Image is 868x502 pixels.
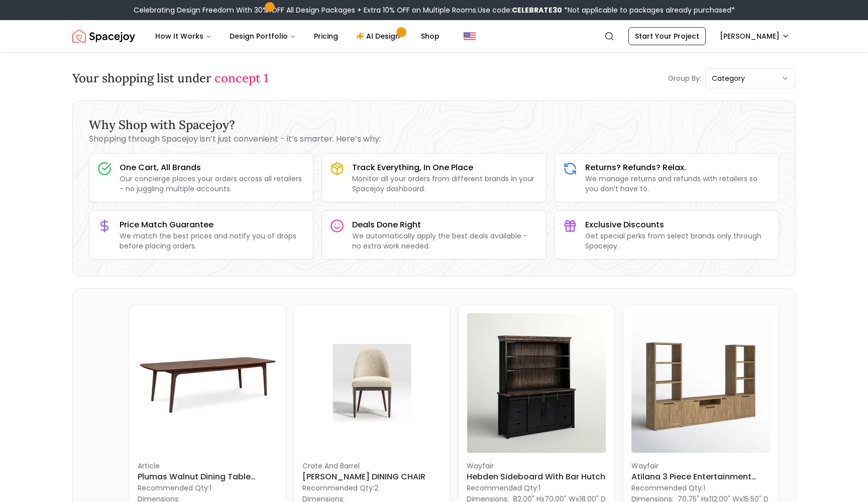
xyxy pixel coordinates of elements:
[668,73,701,83] p: Group By:
[352,231,537,251] p: We automatically apply the best deals available - no extra work needed.
[628,27,706,45] a: Start Your Project
[631,483,771,493] p: Recommended Qty: 1
[585,231,771,251] p: Get special perks from select brands only through Spacejoy.
[302,483,442,493] p: Recommended Qty: 2
[562,5,735,15] span: *Not applicable to packages already purchased*
[306,26,346,46] a: Pricing
[138,471,277,483] h6: Plumas Walnut Dining Table Extendable
[214,70,268,86] span: concept 1
[134,5,735,15] div: Celebrating Design Freedom With 30% OFF All Design Packages + Extra 10% OFF on Multiple Rooms.
[352,162,537,174] h3: Track Everything, In One Place
[585,162,771,174] h3: Returns? Refunds? Relax.
[147,26,448,46] nav: Main
[120,219,305,231] h3: Price Match Guarantee
[585,174,771,194] p: We manage returns and refunds with retailers so you don’t have to.
[222,26,304,46] button: Design Portfolio
[631,471,771,483] h6: Atilana 3 piece Entertainment Center
[72,26,135,46] a: Spacejoy
[464,30,476,42] img: United States
[413,26,448,46] a: Shop
[72,20,796,52] nav: Global
[120,231,305,251] p: We match the best prices and notify you of drops before placing orders.
[512,5,562,15] b: CELEBRATE30
[467,461,606,471] p: Wayfair
[348,26,411,46] a: AI Design
[147,26,220,46] button: How It Works
[138,461,277,471] p: Article
[631,313,771,453] img: Atilana 3 piece Entertainment Center image
[72,26,135,46] img: Spacejoy Logo
[302,313,442,453] img: ANA IVORY DINING CHAIR image
[352,219,537,231] h3: Deals Done Right
[120,174,305,194] p: Our concierge places your orders across all retailers - no juggling multiple accounts.
[72,70,268,86] h3: Your shopping list under
[138,483,277,493] p: Recommended Qty: 1
[89,133,779,145] p: Shopping through Spacejoy isn’t just convenient - it’s smarter. Here’s why:
[467,313,606,453] img: Hebden Sideboard with Bar Hutch image
[478,5,562,15] span: Use code:
[714,27,796,45] button: [PERSON_NAME]
[120,162,305,174] h3: One Cart, All Brands
[585,219,771,231] h3: Exclusive Discounts
[138,313,277,453] img: Plumas Walnut Dining Table Extendable image
[89,117,779,133] h3: Why Shop with Spacejoy?
[467,483,606,493] p: Recommended Qty: 1
[467,471,606,483] h6: Hebden Sideboard with Bar Hutch
[302,471,442,483] h6: [PERSON_NAME] DINING CHAIR
[631,461,771,471] p: Wayfair
[352,174,537,194] p: Monitor all your orders from different brands in your Spacejoy dashboard.
[302,461,442,471] p: Crate And Barrel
